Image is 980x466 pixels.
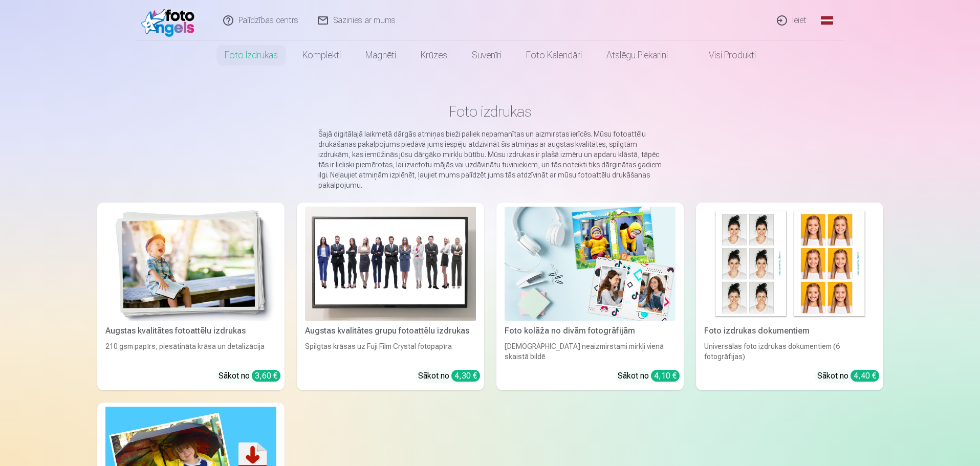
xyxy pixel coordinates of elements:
[500,341,680,362] div: [DEMOGRAPHIC_DATA] neaizmirstami mirkļi vienā skaistā bildē
[704,207,875,321] img: Foto izdrukas dokumentiem
[353,41,408,70] a: Magnēti
[496,203,684,390] a: Foto kolāža no divām fotogrāfijāmFoto kolāža no divām fotogrāfijām[DEMOGRAPHIC_DATA] neaizmirstam...
[651,370,680,382] div: 4,10 €
[97,203,285,390] a: Augstas kvalitātes fotoattēlu izdrukasAugstas kvalitātes fotoattēlu izdrukas210 gsm papīrs, piesā...
[500,325,680,337] div: Foto kolāža no divām fotogrāfijām
[594,41,680,70] a: Atslēgu piekariņi
[105,102,875,121] h1: Foto izdrukas
[297,203,484,390] a: Augstas kvalitātes grupu fotoattēlu izdrukasAugstas kvalitātes grupu fotoattēlu izdrukasSpilgtas ...
[105,207,276,321] img: Augstas kvalitātes fotoattēlu izdrukas
[505,207,676,321] img: Foto kolāža no divām fotogrāfijām
[101,325,280,337] div: Augstas kvalitātes fotoattēlu izdrukas
[817,370,879,382] div: Sākot no
[451,370,480,382] div: 4,30 €
[408,41,460,70] a: Krūzes
[212,41,290,70] a: Foto izdrukas
[514,41,594,70] a: Foto kalendāri
[318,129,662,190] p: Šajā digitālajā laikmetā dārgās atmiņas bieži paliek nepamanītas un aizmirstas ierīcēs. Mūsu foto...
[101,341,280,362] div: 210 gsm papīrs, piesātināta krāsa un detalizācija
[290,41,353,70] a: Komplekti
[141,4,200,37] img: /fa1
[418,370,480,382] div: Sākot no
[618,370,680,382] div: Sākot no
[305,207,476,321] img: Augstas kvalitātes grupu fotoattēlu izdrukas
[700,325,879,337] div: Foto izdrukas dokumentiem
[460,41,514,70] a: Suvenīri
[680,41,768,70] a: Visi produkti
[301,341,480,362] div: Spilgtas krāsas uz Fuji Film Crystal fotopapīra
[219,370,280,382] div: Sākot no
[700,341,879,362] div: Universālas foto izdrukas dokumentiem (6 fotogrāfijas)
[301,325,480,337] div: Augstas kvalitātes grupu fotoattēlu izdrukas
[851,370,879,382] div: 4,40 €
[252,370,280,382] div: 3,60 €
[696,203,883,390] a: Foto izdrukas dokumentiemFoto izdrukas dokumentiemUniversālas foto izdrukas dokumentiem (6 fotogr...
